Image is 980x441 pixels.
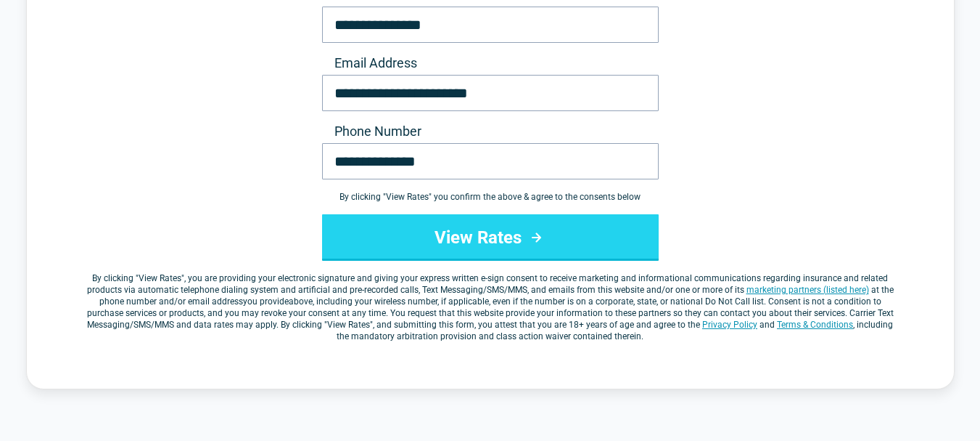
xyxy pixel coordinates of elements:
a: Privacy Policy [702,320,757,330]
a: Terms & Conditions [777,320,853,330]
div: By clicking " View Rates " you confirm the above & agree to the consents below [322,191,659,203]
button: View Rates [322,214,659,261]
a: marketing partners (listed here) [746,285,869,295]
label: Email Address [322,54,659,72]
label: Phone Number [322,123,659,140]
span: View Rates [139,273,181,283]
label: By clicking " ", you are providing your electronic signature and giving your express written e-si... [85,272,896,342]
